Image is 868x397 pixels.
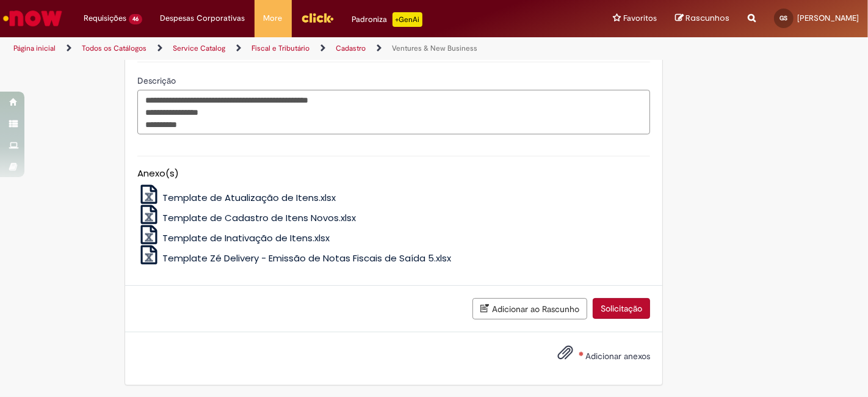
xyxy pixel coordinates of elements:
a: Template Zé Delivery - Emissão de Notas Fiscais de Saída 5.xlsx [137,252,452,264]
a: Todos os Catálogos [82,43,146,53]
span: Template de Cadastro de Itens Novos.xlsx [162,211,356,224]
span: GS [780,14,788,22]
a: Template de Inativação de Itens.xlsx [137,231,330,244]
a: Ventures & New Business [392,43,477,53]
a: Fiscal e Tributário [251,43,309,53]
a: Rascunhos [675,13,729,24]
span: Template de Inativação de Itens.xlsx [162,231,330,244]
span: 46 [129,14,142,24]
span: Rascunhos [685,12,729,24]
a: Template de Cadastro de Itens Novos.xlsx [137,211,356,224]
textarea: Descrição [137,90,650,134]
a: Página inicial [13,43,56,53]
span: Template Zé Delivery - Emissão de Notas Fiscais de Saída 5.xlsx [162,252,451,264]
span: Adicionar anexos [585,351,650,362]
span: More [264,12,283,24]
ul: Trilhas de página [9,37,570,60]
div: Padroniza [352,12,422,27]
span: Favoritos [623,12,657,24]
span: Despesas Corporativas [161,12,245,24]
h5: Anexo(s) [137,169,650,179]
a: Cadastro [336,43,366,53]
button: Adicionar anexos [554,341,576,370]
span: Requisições [84,12,126,24]
p: +GenAi [392,12,422,27]
span: [PERSON_NAME] [797,13,859,23]
button: Solicitação [593,298,650,319]
a: Service Catalog [173,43,225,53]
a: Template de Atualização de Itens.xlsx [137,191,336,204]
span: Template de Atualização de Itens.xlsx [162,191,336,204]
span: Descrição [137,75,178,86]
button: Adicionar ao Rascunho [472,298,587,319]
img: ServiceNow [1,6,64,31]
img: click_logo_yellow_360x200.png [301,9,334,27]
